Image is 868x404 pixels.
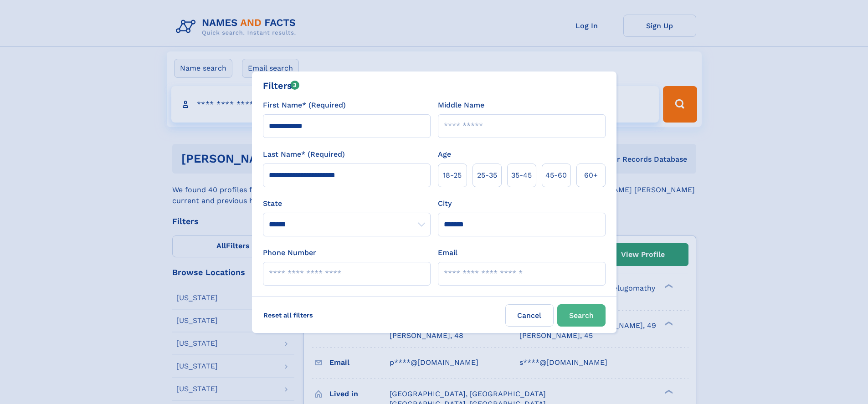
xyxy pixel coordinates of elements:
span: 35‑45 [511,170,532,181]
label: Last Name* (Required) [263,149,345,160]
span: 60+ [584,170,598,181]
label: Cancel [505,304,554,327]
label: Age [438,149,451,160]
span: 18‑25 [443,170,462,181]
label: First Name* (Required) [263,100,346,111]
label: Email [438,247,457,258]
label: Middle Name [438,100,484,111]
span: 45‑60 [545,170,567,181]
label: Reset all filters [257,304,319,326]
button: Search [557,304,606,327]
label: Phone Number [263,247,316,258]
div: Filters [263,79,300,92]
label: City [438,198,452,209]
label: State [263,198,431,209]
span: 25‑35 [477,170,497,181]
